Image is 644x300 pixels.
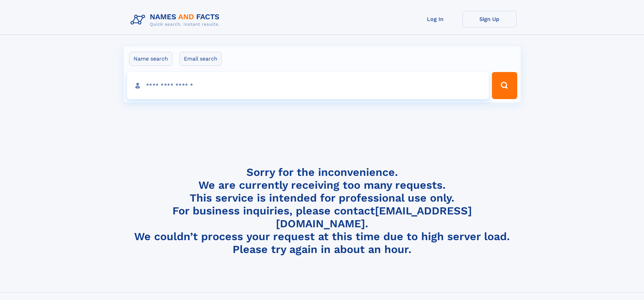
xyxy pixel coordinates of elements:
[129,52,172,66] label: Name search
[462,11,517,27] a: Sign Up
[127,72,489,99] input: search input
[408,11,462,27] a: Log In
[180,52,222,66] label: Email search
[276,204,472,230] a: [EMAIL_ADDRESS][DOMAIN_NAME]
[128,11,225,29] img: Logo Names and Facts
[492,72,517,99] button: Search Button
[128,166,517,256] h4: Sorry for the inconvenience. We are currently receiving too many requests. This service is intend...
